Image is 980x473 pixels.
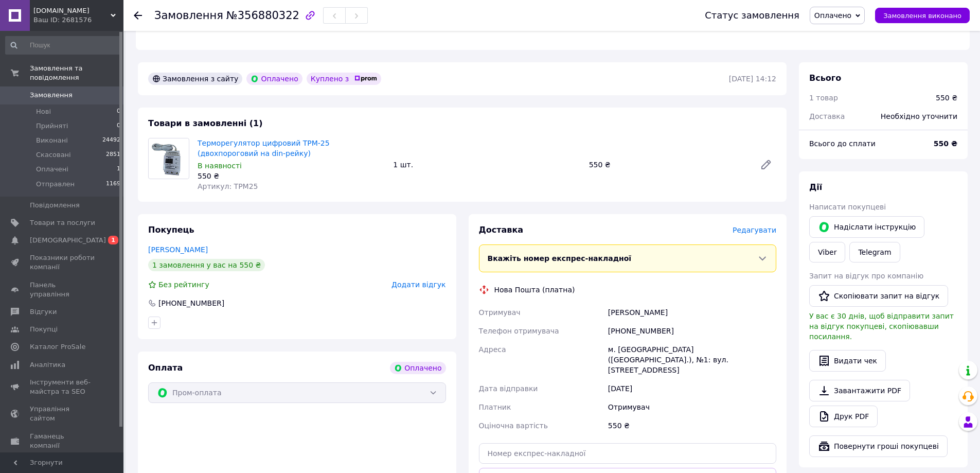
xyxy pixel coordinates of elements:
span: №356880322 [226,9,299,22]
span: Замовлення [154,9,223,22]
span: 0 [117,107,120,116]
span: Без рейтингу [158,281,209,289]
span: Покупці [30,325,58,334]
time: [DATE] 14:12 [729,75,776,83]
span: 1 [117,165,120,174]
button: Надіслати інструкцію [809,216,924,238]
span: Вкажіть номер експрес-накладної [488,254,632,262]
span: 0 [117,121,120,131]
div: Куплено з [307,73,382,85]
span: Запит на відгук про компанію [809,272,923,280]
button: Скопіювати запит на відгук [809,285,948,307]
div: м. [GEOGRAPHIC_DATA] ([GEOGRAPHIC_DATA].), №1: вул. [STREET_ADDRESS] [606,340,778,379]
div: 1 замовлення у вас на 550 ₴ [148,259,265,271]
div: 550 ₴ [198,171,385,181]
span: Артикул: ТРМ25 [198,182,258,190]
span: Панель управління [30,281,95,299]
span: Оціночна вартість [479,422,548,430]
span: Оплачені [36,165,68,174]
div: Необхідно уточнити [875,105,964,128]
a: Друк PDF [809,406,878,427]
b: 550 ₴ [934,139,957,148]
span: Управління сайтом [30,405,95,423]
span: Замовлення та повідомлення [30,64,123,82]
span: У вас є 30 днів, щоб відправити запит на відгук покупцеві, скопіювавши посилання. [809,312,954,341]
span: Оплата [148,363,183,373]
div: Отримувач [606,398,778,416]
span: Додати відгук [391,281,446,289]
div: [PERSON_NAME] [606,303,778,322]
span: Оплачено [814,11,851,20]
a: Терморегулятор цифровий ТРМ-25 (двохпороговий на din-рейку) [198,139,330,157]
button: Видати чек [809,350,886,372]
div: 550 ₴ [936,93,957,103]
span: Каталог ProSale [30,342,85,352]
span: Доставка [809,112,845,120]
span: 1169 [106,180,120,189]
a: Viber [809,242,845,262]
div: [DATE] [606,379,778,398]
div: 1 шт. [389,157,584,172]
span: 24492 [102,136,120,145]
span: Скасовані [36,150,71,160]
span: Дії [809,182,822,192]
span: Всього до сплати [809,139,876,148]
span: Гаманець компанії [30,432,95,450]
div: Оплачено [246,73,302,85]
button: Замовлення виконано [875,8,970,23]
div: Ваш ID: 2681576 [33,15,123,25]
span: Адреса [479,345,506,354]
span: Нові [36,107,51,116]
img: prom [354,76,377,82]
span: Показники роботи компанії [30,253,95,272]
span: [DEMOGRAPHIC_DATA] [30,236,106,245]
span: Дата відправки [479,384,538,393]
div: Нова Пошта (платна) [492,285,578,295]
a: Завантажити PDF [809,380,910,401]
div: 550 ₴ [585,157,752,172]
span: Інструменти веб-майстра та SEO [30,378,95,396]
span: Платник [479,403,511,411]
span: В наявності [198,162,242,170]
div: [PHONE_NUMBER] [157,298,225,308]
img: Терморегулятор цифровий ТРМ-25 (двохпороговий на din-рейку) [149,138,188,179]
a: [PERSON_NAME] [148,246,208,254]
span: Написати покупцеві [809,203,886,211]
button: Повернути гроші покупцеві [809,435,948,457]
div: [PHONE_NUMBER] [606,322,778,340]
span: Редагувати [733,226,776,234]
span: Замовлення [30,91,73,100]
span: Прийняті [36,121,68,131]
span: 1 [108,236,118,244]
span: Товари та послуги [30,218,95,227]
input: Пошук [5,36,121,55]
span: 1 товар [809,94,838,102]
span: Всього [809,73,841,83]
span: elektrokomfort.com.ua [33,6,111,15]
span: Повідомлення [30,201,80,210]
input: Номер експрес-накладної [479,443,777,464]
div: Оплачено [390,362,446,374]
a: Редагувати [756,154,776,175]
span: Товари в замовленні (1) [148,118,263,128]
span: Отправлен [36,180,75,189]
span: Замовлення виконано [883,12,961,20]
div: Повернутися назад [134,10,142,21]
span: Аналітика [30,360,65,370]
span: Телефон отримувача [479,327,559,335]
span: Виконані [36,136,68,145]
span: Доставка [479,225,524,235]
span: Отримувач [479,308,521,317]
div: 550 ₴ [606,416,778,435]
a: Telegram [849,242,900,262]
span: 2851 [106,150,120,160]
span: Покупець [148,225,194,235]
span: Відгуки [30,307,57,317]
div: Замовлення з сайту [148,73,242,85]
div: Статус замовлення [705,10,799,21]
